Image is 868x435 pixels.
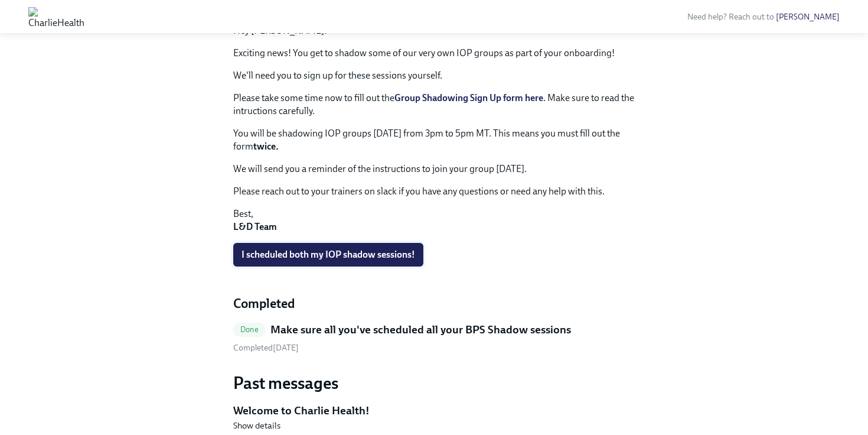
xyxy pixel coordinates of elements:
[233,127,635,153] p: You will be shadowing IOP groups [DATE] from 3pm to 5pm MT. This means you must fill out the form
[233,47,635,60] p: Exciting news! You get to shadow some of our very own IOP groups as part of your onboarding!
[233,207,635,233] p: Best,
[233,185,635,198] p: Please reach out to your trainers on slack if you have any questions or need any help with this.
[394,92,543,103] a: Group Shadowing Sign Up form here
[233,322,635,353] a: DoneMake sure all you've scheduled all your BPS Shadow sessions Completed[DATE]
[233,420,280,431] button: Show details
[233,403,635,418] h5: Welcome to Charlie Health!
[270,322,571,337] h5: Make sure all you've scheduled all your BPS Shadow sessions
[233,221,277,232] strong: L&D Team
[233,69,635,82] p: We'll need you to sign up for these sessions yourself.
[233,295,635,313] h4: Completed
[233,372,635,394] h3: Past messages
[253,141,279,152] strong: twice.
[233,325,266,334] span: Done
[28,7,84,26] img: CharlieHealth
[233,163,635,176] p: We will send you a reminder of the instructions to join your group [DATE].
[233,92,635,118] p: Please take some time now to fill out the . Make sure to read the intructions carefully.
[233,243,423,267] button: I scheduled both my IOP shadow sessions!
[242,249,415,261] span: I scheduled both my IOP shadow sessions!
[687,12,840,22] span: Need help? Reach out to
[776,12,840,22] a: [PERSON_NAME]
[233,343,299,353] span: Wednesday, August 27th 2025, 1:53 pm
